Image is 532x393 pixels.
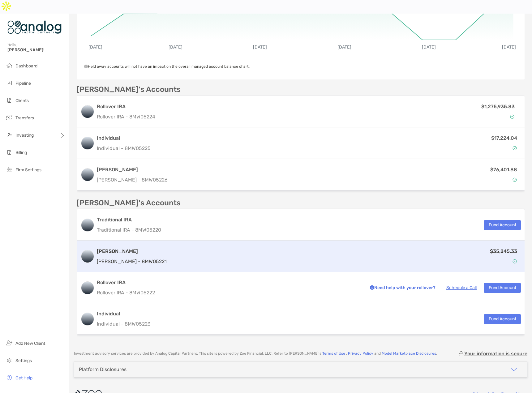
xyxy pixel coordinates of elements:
[368,284,435,292] p: Need help with your rollover?
[97,166,168,173] h3: [PERSON_NAME]
[6,339,13,347] img: add_new_client icon
[77,199,181,207] p: [PERSON_NAME]'s Accounts
[97,226,161,234] p: Traditional IRA - 8MW05220
[97,289,361,297] p: Rollover IRA - 8MW05222
[169,45,182,50] text: [DATE]
[6,166,13,173] img: firm-settings icon
[490,166,517,173] p: $76,401.88
[97,320,151,328] p: Individual - 8MW05223
[510,114,514,119] img: Account Status icon
[6,374,13,381] img: get-help icon
[7,47,65,53] span: [PERSON_NAME]!
[6,62,13,69] img: dashboard icon
[484,220,521,230] button: Fund Account
[97,310,151,318] h3: Individual
[348,351,373,356] a: Privacy Policy
[322,351,345,356] a: Terms of Use
[15,358,32,363] span: Settings
[74,351,437,356] p: Investment advisory services are provided by Analog Capital Partners . This site is powered by Zo...
[491,134,517,142] p: $17,224.04
[481,103,515,110] p: $1,275,935.83
[84,64,250,69] span: Held away accounts will not have an impact on the overall managed account balance chart.
[423,45,436,50] text: [DATE]
[15,150,27,155] span: Billing
[513,146,517,150] img: Account Status icon
[484,283,521,293] button: Fund Account
[15,167,41,173] span: Firm Settings
[81,282,94,294] img: logo account
[510,366,517,373] img: icon arrow
[97,258,167,265] p: [PERSON_NAME] - 8MW05221
[81,105,94,118] img: logo account
[77,86,181,93] p: [PERSON_NAME]'s Accounts
[464,351,527,357] p: Your information is secure
[97,103,398,110] h3: Rollover IRA
[446,285,477,290] a: Schedule a Call
[97,279,361,286] h3: Rollover IRA
[97,144,151,152] p: Individual - 8MW05225
[15,81,31,86] span: Pipeline
[503,45,517,50] text: [DATE]
[6,96,13,104] img: clients icon
[6,114,13,121] img: transfers icon
[97,135,151,142] h3: Individual
[382,351,436,356] a: Model Marketplace Disclosures
[97,216,161,224] h3: Traditional IRA
[97,176,168,184] p: [PERSON_NAME] - 8MW05226
[484,314,521,324] button: Fund Account
[81,137,94,149] img: logo account
[513,177,517,182] img: Account Status icon
[79,366,127,372] div: Platform Disclosures
[513,259,517,263] img: Account Status icon
[7,16,62,38] img: Zoe Logo
[88,45,102,50] text: [DATE]
[15,375,32,381] span: Get Help
[6,148,13,156] img: billing icon
[15,98,29,103] span: Clients
[6,79,13,87] img: pipeline icon
[490,247,517,255] p: $35,245.33
[81,219,94,231] img: logo account
[6,357,13,364] img: settings icon
[15,115,34,121] span: Transfers
[81,169,94,181] img: logo account
[81,313,94,325] img: logo account
[97,248,167,255] h3: [PERSON_NAME]
[6,131,13,139] img: investing icon
[97,113,398,121] p: Rollover IRA - 8MW05224
[81,250,94,263] img: logo account
[253,45,267,50] text: [DATE]
[338,45,352,50] text: [DATE]
[15,63,37,69] span: Dashboard
[15,341,45,346] span: Add New Client
[15,133,34,138] span: Investing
